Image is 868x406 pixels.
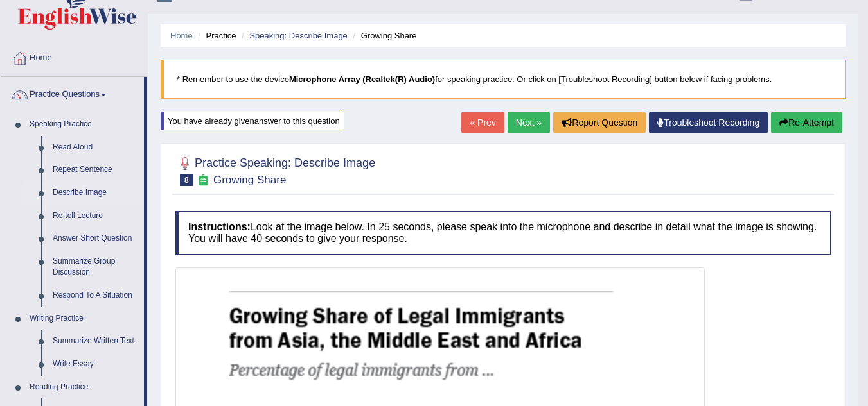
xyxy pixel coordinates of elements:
[47,330,144,353] a: Summarize Written Text
[771,112,842,133] button: Re-Attempt
[1,77,144,109] a: Practice Questions
[188,221,251,232] b: Instructions:
[47,227,144,250] a: Answer Short Question
[508,112,550,133] a: Next »
[161,60,846,99] blockquote: * Remember to use the device for speaking practice. Or click on [Troubleshoot Recording] button b...
[47,136,144,159] a: Read Aloud
[24,307,144,330] a: Writing Practice
[175,154,375,186] h2: Practice Speaking: Describe Image
[1,40,147,72] a: Home
[47,284,144,307] a: Respond To A Situation
[47,205,144,228] a: Re-tell Lecture
[461,112,504,133] a: « Prev
[170,31,193,40] a: Home
[553,112,646,133] button: Report Question
[180,174,193,186] span: 8
[24,113,144,136] a: Speaking Practice
[47,353,144,376] a: Write Essay
[249,31,347,40] a: Speaking: Describe Image
[213,174,286,186] small: Growing Share
[175,211,831,254] h4: Look at the image below. In 25 seconds, please speak into the microphone and describe in detail w...
[350,30,416,42] li: Growing Share
[197,174,210,187] small: Exam occurring question
[47,158,144,182] a: Repeat Sentence
[649,112,768,133] a: Troubleshoot Recording
[195,30,236,42] li: Practice
[47,182,144,205] a: Describe Image
[47,250,144,284] a: Summarize Group Discussion
[24,376,144,399] a: Reading Practice
[289,74,435,84] b: Microphone Array (Realtek(R) Audio)
[161,112,344,130] div: You have already given answer to this question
